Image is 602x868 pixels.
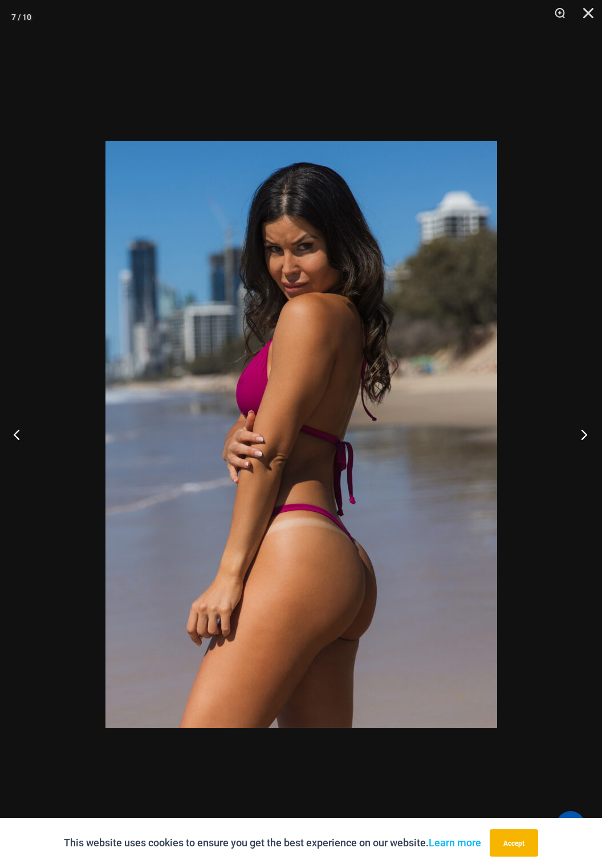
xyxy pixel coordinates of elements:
[64,834,481,851] p: This website uses cookies to ensure you get the best experience on our website.
[559,406,602,463] button: Next
[105,141,497,728] img: Tight Rope Pink 319 Top 4212 Micro 03
[429,837,481,849] a: Learn more
[11,9,31,26] div: 7 / 10
[490,829,538,857] button: Accept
